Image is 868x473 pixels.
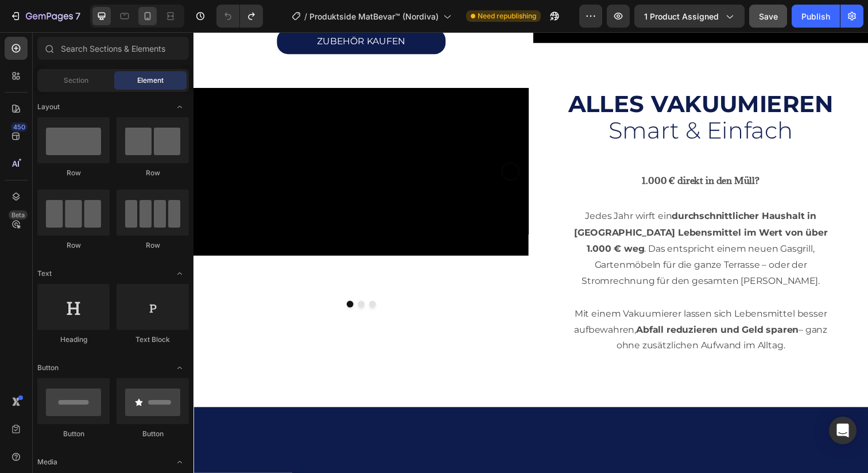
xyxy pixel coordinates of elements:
span: Element [137,75,164,86]
button: 1 product assigned [634,5,745,28]
div: Text Block [117,334,189,345]
span: 1 product assigned [644,10,719,22]
div: 450 [11,122,28,132]
span: Text [37,268,52,279]
div: Publish [801,10,830,22]
strong: 1.000 € direkt in den Müll? [458,145,578,157]
div: Undo/Redo [216,5,263,28]
div: Open Intercom Messenger [829,417,857,444]
div: Heading [37,334,110,345]
div: Button [117,429,189,439]
div: Row [117,240,189,251]
button: Dot [168,274,175,281]
div: Row [37,240,110,251]
p: Jedes Jahr wirft ein . Das entspricht einem neuen Gasgrill, Gartenmöbeln für die ganze Terrasse –... [377,180,659,263]
span: Toggle open [170,359,189,377]
input: Search Sections & Elements [37,37,189,60]
span: Need republishing [478,11,536,21]
span: Save [759,11,778,21]
span: Produktside MatBevar™ (Nordiva) [309,10,439,22]
span: Section [64,75,88,86]
span: Toggle open [170,98,189,116]
div: Beta [9,210,28,220]
button: Carousel Next Arrow [315,133,333,152]
strong: Alles vakuumieren [382,59,653,87]
span: Toggle open [170,264,189,283]
div: Row [37,168,110,178]
iframe: Design area [193,32,868,473]
button: Save [749,5,787,28]
span: Media [37,457,57,467]
span: Layout [37,102,60,112]
p: Smart & Einfach [348,85,688,116]
button: Publish [792,5,840,28]
button: Dot [156,274,163,281]
button: 7 [5,5,86,28]
p: 7 [75,9,80,23]
strong: Abfall reduzieren und Geld sparen [452,298,618,309]
span: Button [37,363,59,373]
div: Button [37,429,110,439]
button: Dot [179,274,186,281]
span: / [304,10,307,22]
p: ZUBEHÖR KAUFEN [126,1,216,18]
strong: durchschnittlicher Haushalt in [GEOGRAPHIC_DATA] Lebensmittel im Wert von über 1.000 € weg [389,182,648,226]
span: Toggle open [170,453,189,471]
div: Row [117,168,189,178]
p: Mit einem Vakuumierer lassen sich Lebensmittel besser aufbewahren, – ganz ohne zusätzlichen Aufwa... [377,263,659,329]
